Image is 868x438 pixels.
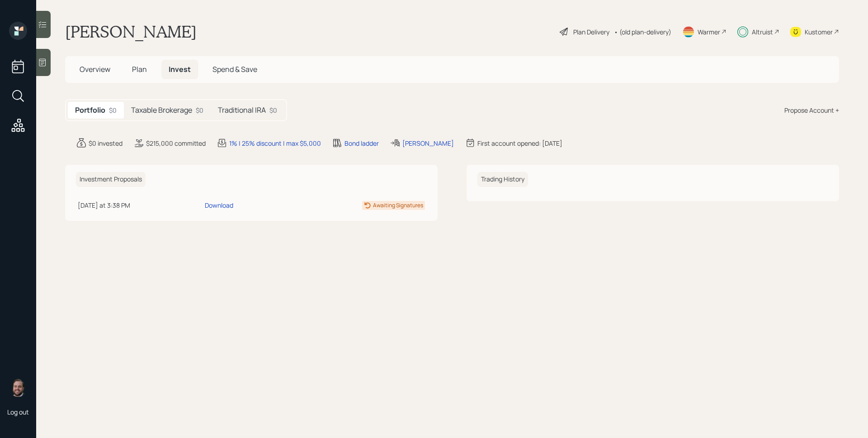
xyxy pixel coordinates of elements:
[614,27,671,37] div: • (old plan-delivery)
[89,138,123,148] div: $0 invested
[80,64,110,74] span: Overview
[205,200,233,210] div: Download
[9,379,27,397] img: james-distasi-headshot.png
[131,106,192,114] h5: Taxable Brokerage
[196,105,203,115] div: $0
[698,27,720,37] div: Warmer
[76,172,146,187] h6: Investment Proposals
[75,106,105,114] h5: Portfolio
[784,105,839,115] div: Propose Account +
[218,106,266,114] h5: Traditional IRA
[402,138,454,148] div: [PERSON_NAME]
[269,105,277,115] div: $0
[373,201,423,209] div: Awaiting Signatures
[573,27,609,37] div: Plan Delivery
[805,27,833,37] div: Kustomer
[132,64,147,74] span: Plan
[78,200,201,210] div: [DATE] at 3:38 PM
[146,138,206,148] div: $215,000 committed
[212,64,257,74] span: Spend & Save
[477,172,528,187] h6: Trading History
[7,408,29,416] div: Log out
[477,138,562,148] div: First account opened: [DATE]
[752,27,773,37] div: Altruist
[229,138,321,148] div: 1% | 25% discount | max $5,000
[344,138,379,148] div: Bond ladder
[65,22,197,42] h1: [PERSON_NAME]
[169,64,191,74] span: Invest
[109,105,117,115] div: $0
